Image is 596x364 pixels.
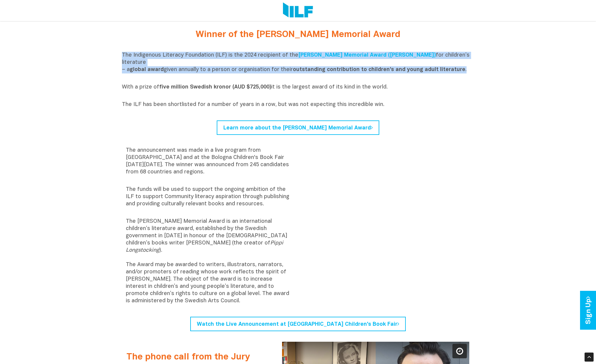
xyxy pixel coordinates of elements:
[122,101,474,108] p: The ILF has been shortlisted for a number of years in a row, but was not expecting this incredibl...
[159,85,271,90] b: five million Swedish kronor (AUD $725,000)
[122,52,474,81] p: The Indigenous Literacy Foundation (ILF) is the 2024 recipient of the for children’s literature –...
[122,84,474,98] p: With a prize of it is the largest award of its kind in the world.
[217,120,379,135] a: Learn more about the [PERSON_NAME] Memorial Award
[126,241,283,253] i: Pippi Longstocking
[298,53,436,58] a: [PERSON_NAME] Memorial Award ([PERSON_NAME])
[126,186,294,215] p: The funds will be used to support the ongoing ambition of the ILF to support Community literacy a...
[130,67,164,72] b: global award
[126,147,294,183] p: The announcement was made in a live program from [GEOGRAPHIC_DATA] and at the Bologna Children's ...
[185,30,411,40] h2: Winner of the [PERSON_NAME] Memorial Award
[283,2,313,19] img: Logo
[585,353,594,362] div: Scroll Back to Top
[293,67,465,72] b: outstanding contribution to children’s and young adult literature
[126,218,294,305] p: The [PERSON_NAME] Memorial Award is an international children’s literature award, established by ...
[190,317,406,331] a: Watch the Live Announcement at [GEOGRAPHIC_DATA] Children's Book Fair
